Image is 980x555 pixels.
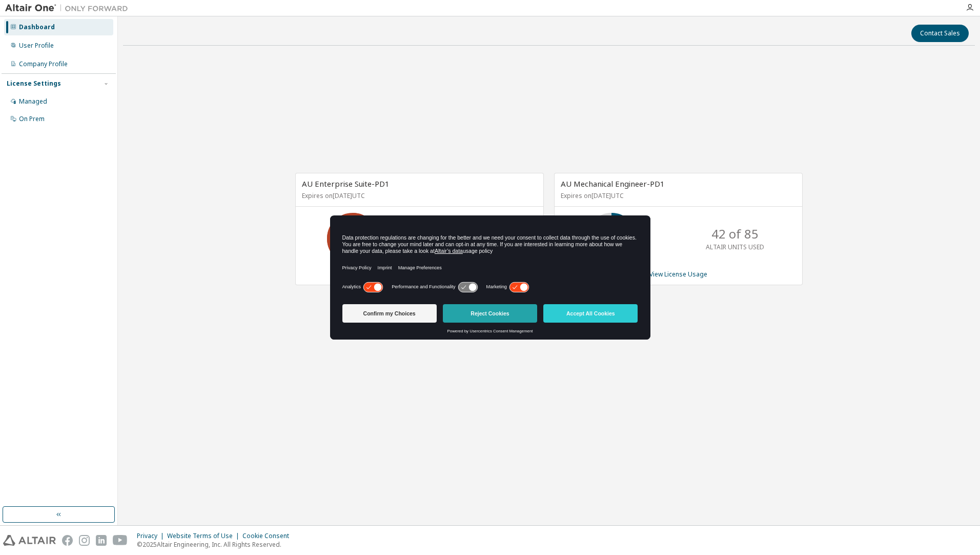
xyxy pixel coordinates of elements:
[62,535,73,546] img: facebook.svg
[19,42,54,50] div: User Profile
[167,532,242,540] div: Website Terms of Use
[706,243,764,251] p: ALTAIR UNITS USED
[3,535,56,546] img: altair_logo.svg
[19,115,45,123] div: On Prem
[96,535,107,546] img: linkedin.svg
[5,3,133,13] img: Altair One
[242,532,295,540] div: Cookie Consent
[561,179,665,189] span: AU Mechanical Engineer-PD1
[19,97,47,106] div: Managed
[911,25,969,42] button: Contact Sales
[19,60,68,68] div: Company Profile
[7,80,61,88] div: License Settings
[19,23,55,31] div: Dashboard
[302,179,390,189] span: AU Enterprise Suite-PD1
[561,191,793,200] p: Expires on [DATE] UTC
[79,535,90,546] img: instagram.svg
[113,535,128,546] img: youtube.svg
[649,270,707,279] a: View License Usage
[137,532,167,540] div: Privacy
[302,191,535,200] p: Expires on [DATE] UTC
[137,540,295,549] p: © 2025 Altair Engineering, Inc. All Rights Reserved.
[711,225,759,243] p: 42 of 85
